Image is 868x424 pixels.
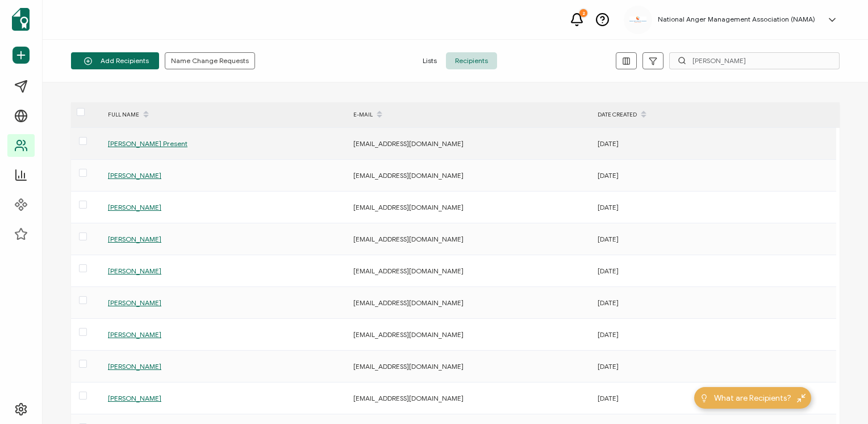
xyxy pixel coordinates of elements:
[353,362,464,371] span: [EMAIL_ADDRESS][DOMAIN_NAME]
[108,330,161,339] span: [PERSON_NAME]
[598,330,619,339] span: [DATE]
[108,235,161,243] span: [PERSON_NAME]
[353,139,464,148] span: [EMAIL_ADDRESS][DOMAIN_NAME]
[353,330,464,339] span: [EMAIL_ADDRESS][DOMAIN_NAME]
[629,16,646,23] img: 3ca2817c-e862-47f7-b2ec-945eb25c4a6c.jpg
[598,203,619,211] span: [DATE]
[414,52,446,69] span: Lists
[108,171,161,180] span: [PERSON_NAME]
[598,235,619,243] span: [DATE]
[353,235,464,243] span: [EMAIL_ADDRESS][DOMAIN_NAME]
[598,298,619,307] span: [DATE]
[598,139,619,148] span: [DATE]
[108,267,161,275] span: [PERSON_NAME]
[598,171,619,180] span: [DATE]
[811,369,868,424] iframe: Chat Widget
[592,105,836,124] div: DATE CREATED
[171,57,249,64] span: Name Change Requests
[446,52,497,69] span: Recipients
[598,267,619,275] span: [DATE]
[669,52,840,69] input: Search
[71,52,159,69] button: Add Recipients
[658,15,815,23] h5: National Anger Management Association (NAMA)
[598,362,619,371] span: [DATE]
[348,105,592,124] div: E-MAIL
[108,362,161,371] span: [PERSON_NAME]
[353,394,464,402] span: [EMAIL_ADDRESS][DOMAIN_NAME]
[165,52,255,69] button: Name Change Requests
[108,394,161,402] span: [PERSON_NAME]
[353,203,464,211] span: [EMAIL_ADDRESS][DOMAIN_NAME]
[579,9,587,17] div: 2
[108,139,187,148] span: [PERSON_NAME] Present
[714,392,791,404] span: What are Recipients?
[353,171,464,180] span: [EMAIL_ADDRESS][DOMAIN_NAME]
[108,298,161,307] span: [PERSON_NAME]
[108,203,161,211] span: [PERSON_NAME]
[353,267,464,275] span: [EMAIL_ADDRESS][DOMAIN_NAME]
[598,394,619,402] span: [DATE]
[102,105,348,124] div: FULL NAME
[797,394,806,402] img: minimize-icon.svg
[12,8,30,31] img: sertifier-logomark-colored.svg
[353,298,464,307] span: [EMAIL_ADDRESS][DOMAIN_NAME]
